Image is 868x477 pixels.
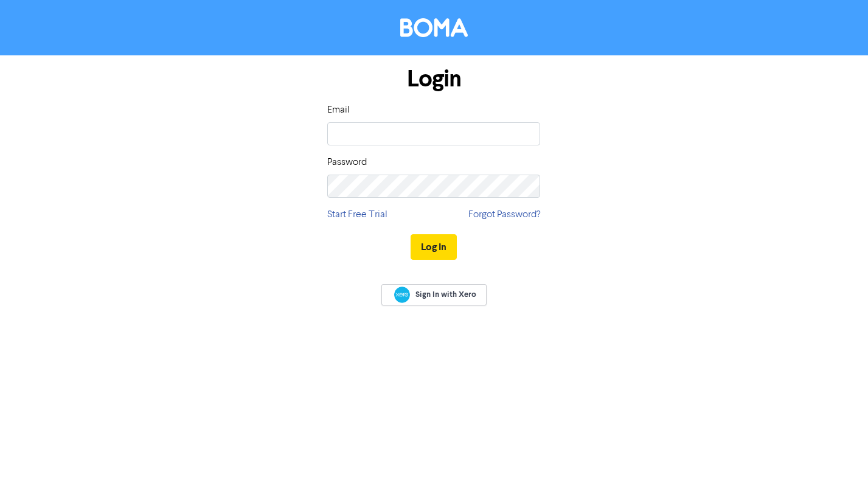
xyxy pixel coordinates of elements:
[327,103,350,117] label: Email
[394,287,410,303] img: Xero logo
[415,289,476,300] span: Sign In with Xero
[327,65,540,93] h1: Login
[381,284,486,305] a: Sign In with Xero
[327,207,387,222] a: Start Free Trial
[411,234,457,260] button: Log In
[468,207,540,222] a: Forgot Password?
[327,155,367,170] label: Password
[400,18,468,37] img: BOMA Logo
